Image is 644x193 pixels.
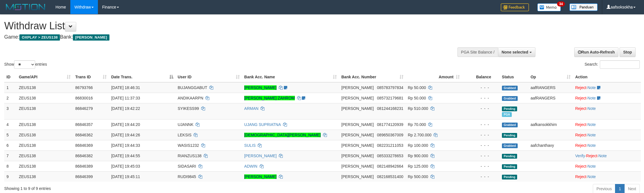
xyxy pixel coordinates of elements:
a: SULIS [244,143,255,148]
span: [DATE] 19:44:26 [111,133,140,137]
button: None selected [498,47,535,57]
th: Bank Acc. Number: activate to sort column ascending [339,72,405,82]
td: 2 [4,93,17,103]
td: ZEUS138 [17,161,73,171]
td: aafkansokkhim [528,119,573,130]
img: panduan.png [569,3,598,11]
span: Pending [502,164,517,169]
td: 1 [4,82,17,93]
td: ZEUS138 [17,130,73,140]
h1: Withdraw List [4,20,424,32]
th: Game/API: activate to sort column ascending [17,72,73,82]
a: Note [587,106,596,111]
span: 34 [557,1,565,6]
span: ANDIKAARPN [178,96,203,100]
span: [PERSON_NAME] [341,106,374,111]
a: Note [587,164,596,168]
span: Grabbed [502,123,518,127]
span: 86846369 [75,143,93,148]
span: WASIS1232 [178,143,199,148]
span: Rp 900.000 [408,154,428,158]
span: [DATE] 18:46:31 [111,85,140,90]
td: · [573,82,641,93]
span: Grabbed [502,86,518,90]
div: - - - [464,163,497,169]
span: [PERSON_NAME] [341,164,374,168]
td: aafRANGERS [528,82,573,93]
th: Trans ID: activate to sort column ascending [73,72,109,82]
span: Rp 50.000 [408,96,426,100]
td: 9 [4,171,17,182]
span: 86846362 [75,133,93,137]
span: Copy 085333278653 to clipboard [377,154,403,158]
span: Grabbed [502,143,518,148]
span: OXPLAY > ZEUS138 [19,34,60,41]
span: [DATE] 19:45:11 [111,174,140,179]
td: 6 [4,140,17,150]
span: 86846399 [75,174,93,179]
a: [PERSON_NAME] ZAHROM [244,96,295,100]
h4: Game: Bank: [4,34,424,40]
span: [DATE] 19:45:03 [111,164,140,168]
label: Search: [585,60,640,69]
th: Op: activate to sort column ascending [528,72,573,82]
span: [DATE] 19:42:22 [111,106,140,111]
span: Copy 089650367009 to clipboard [377,133,403,137]
span: Copy 085783797834 to clipboard [377,85,403,90]
input: Search: [600,60,640,69]
a: Stop [620,47,636,57]
span: [PERSON_NAME] [73,34,109,41]
span: 86846382 [75,154,93,158]
span: 86846357 [75,122,93,127]
th: Date Trans.: activate to sort column descending [109,72,175,82]
img: Feedback.jpg [501,3,529,11]
span: [PERSON_NAME] [341,122,374,127]
a: Note [587,96,596,100]
a: ARMAN [244,106,259,111]
span: Rp 510.000 [408,106,428,111]
span: [DATE] 11:37:33 [111,96,140,100]
th: Balance [462,72,500,82]
td: · [573,140,641,150]
a: Reject [575,174,586,179]
td: ZEUS138 [17,103,73,119]
span: SIDASARI [178,164,196,168]
td: 8 [4,161,17,171]
a: Reject [575,106,586,111]
img: Button%20Memo.svg [537,3,561,11]
td: 4 [4,119,17,130]
select: Showentries [14,60,35,69]
label: Show entries [4,60,47,69]
span: Pending [502,133,517,138]
div: PGA Site Balance / [457,47,498,57]
a: Note [587,85,596,90]
a: Reject [586,154,597,158]
span: None selected [502,50,528,54]
a: ADWIN [244,164,257,168]
span: RIANZUS138 [178,154,202,158]
a: [DEMOGRAPHIC_DATA][PERSON_NAME] [244,133,321,137]
span: Rp 50.000 [408,85,426,90]
span: 86846389 [75,164,93,168]
span: [PERSON_NAME] [341,133,374,137]
span: Pending [502,107,517,111]
span: LEKSIS [178,133,192,137]
a: Note [598,154,607,158]
span: Copy 082168531400 to clipboard [377,174,403,179]
span: [PERSON_NAME] [341,143,374,148]
td: 5 [4,130,17,140]
span: [PERSON_NAME] [341,174,374,179]
span: BUJANGGABUT [178,85,207,90]
a: [PERSON_NAME] [244,85,277,90]
span: Pending [502,154,517,159]
span: [DATE] 19:44:55 [111,154,140,158]
div: - - - [464,95,497,101]
div: - - - [464,153,497,159]
a: Reject [575,96,586,100]
span: 86793766 [75,85,93,90]
td: ZEUS138 [17,93,73,103]
td: · [573,103,641,119]
span: [PERSON_NAME] [341,96,374,100]
a: UJANG SUPRIATNA [244,122,281,127]
td: 3 [4,103,17,119]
